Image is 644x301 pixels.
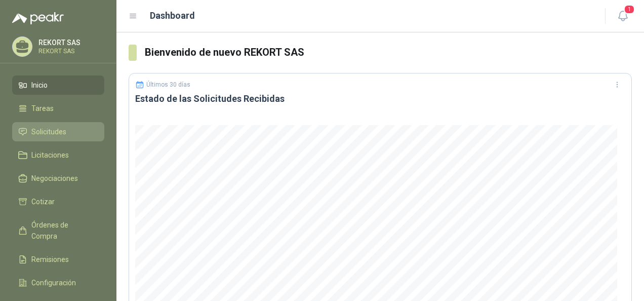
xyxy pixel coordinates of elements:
a: Negociaciones [12,169,104,188]
span: 1 [624,5,635,14]
h1: Dashboard [150,9,195,23]
span: Tareas [31,103,54,114]
a: Inicio [12,76,104,95]
a: Órdenes de Compra [12,215,104,246]
img: Logo peakr [12,12,64,24]
h3: Estado de las Solicitudes Recibidas [135,93,625,105]
span: Solicitudes [31,126,66,137]
span: Inicio [31,80,48,91]
button: 1 [614,7,632,25]
p: REKORT SAS [38,48,102,54]
a: Configuración [12,273,104,292]
span: Configuración [31,277,76,288]
h3: Bienvenido de nuevo REKORT SAS [145,45,632,60]
a: Licitaciones [12,145,104,165]
span: Licitaciones [31,149,69,161]
a: Tareas [12,99,104,118]
p: Últimos 30 días [146,81,190,88]
span: Remisiones [31,254,69,265]
span: Cotizar [31,196,55,207]
a: Remisiones [12,250,104,269]
p: REKORT SAS [38,39,102,46]
span: Órdenes de Compra [31,219,95,242]
a: Solicitudes [12,122,104,141]
a: Cotizar [12,192,104,211]
span: Negociaciones [31,173,78,184]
